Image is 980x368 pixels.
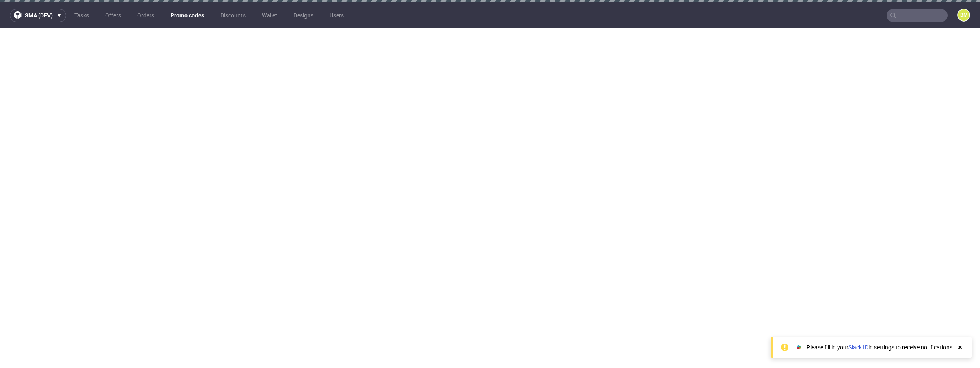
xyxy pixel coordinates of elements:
a: Users [325,9,349,22]
figcaption: BM [958,9,969,21]
a: Slack ID [848,344,868,351]
span: sma (dev) [25,13,53,18]
div: Please fill in your in settings to receive notifications [807,343,952,351]
img: Slack [794,343,803,351]
a: Designs [289,9,318,22]
a: Promo codes [166,9,209,22]
a: Orders [132,9,159,22]
a: Offers [100,9,126,22]
button: sma (dev) [10,9,66,22]
a: Wallet [257,9,282,22]
a: Tasks [69,9,94,22]
a: Discounts [216,9,250,22]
